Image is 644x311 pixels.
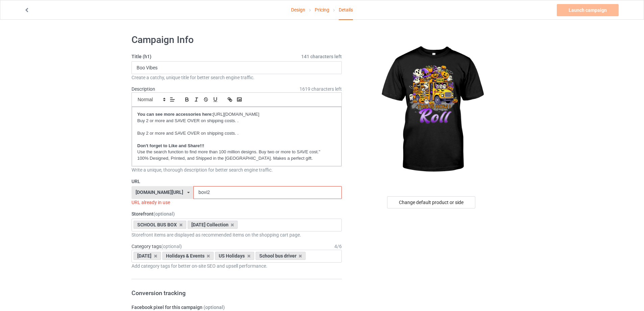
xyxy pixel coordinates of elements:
[132,34,342,46] h1: Campaign Info
[339,0,353,20] div: Details
[132,304,342,311] label: Facebook pixel for this campaign
[134,252,161,260] div: [DATE]
[132,166,342,173] div: Write a unique, thorough description for better search engine traffic.
[132,289,342,297] h3: Conversion tracking
[204,305,225,310] span: (optional)
[300,86,342,92] span: 1619 characters left
[132,74,342,81] div: Create a catchy, unique title for better search engine traffic.
[136,190,183,195] div: [DOMAIN_NAME][URL]
[137,111,336,118] p: [URL][DOMAIN_NAME]
[132,86,155,92] label: Description
[301,53,342,60] span: 141 characters left
[132,263,342,269] div: Add category tags for better on-site SEO and upsell performance.
[162,252,214,260] div: Holidays & Events
[215,252,254,260] div: US Holidays
[188,221,238,229] div: [DATE] Collection
[153,211,175,217] span: (optional)
[137,143,204,148] strong: Don't forget to Like and Share!!!
[137,130,336,137] p: Buy 2 or more and SAVE OVER on shipping costs. .
[132,53,342,60] label: Title (h1)
[132,243,182,250] label: Category tags
[132,210,342,217] label: Storefront
[387,196,475,208] div: Change default product or side
[132,178,342,185] label: URL
[315,0,329,19] a: Pricing
[132,199,342,206] div: URL already in use
[132,231,342,238] div: Storefront items are displayed as recommended items on the shopping cart page.
[137,155,336,162] p: 100% Designed, Printed, and Shipped in the [GEOGRAPHIC_DATA]. Makes a perfect gift.
[137,112,213,117] strong: You can see more accessories here:
[137,118,336,124] p: Buy 2 or more and SAVE OVER on shipping costs. .
[161,244,182,249] span: (optional)
[291,0,305,19] a: Design
[134,221,186,229] div: SCHOOL BUS BOX
[334,243,342,250] div: 4 / 6
[256,252,306,260] div: School bus driver
[137,149,336,155] p: Use the search function to find more than 100 million designs. Buy two or more to SAVE cost."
